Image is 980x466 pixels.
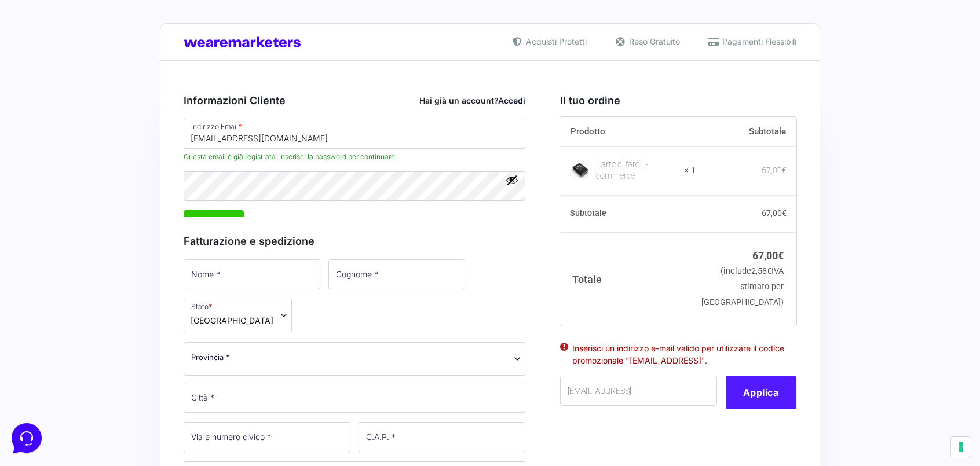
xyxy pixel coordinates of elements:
iframe: Customerly Messenger Launcher [9,421,44,456]
small: (include IVA stimato per [GEOGRAPHIC_DATA]) [701,266,784,307]
th: Totale [560,232,696,325]
div: Hai già un account? [419,94,525,107]
h3: Informazioni Cliente [184,93,525,108]
div: L'arte di fare E-commerce [596,159,677,182]
th: Subtotale [560,196,696,233]
input: C.A.P. * [359,422,525,452]
button: Mostra password [506,174,518,186]
button: Aiuto [151,359,222,386]
input: Coupon [560,376,717,406]
p: Home [35,376,54,386]
button: Applica [726,376,796,409]
span: Pagamenti Flessibili [719,35,796,47]
span: Inizia una conversazione [75,104,171,113]
span: € [782,166,787,175]
input: Accesso [184,210,244,234]
li: Inserisci un indirizzo e-mail valido per utilizzare il codice promozionale "[EMAIL_ADDRESS]". [572,342,784,366]
span: Reso Gratuito [626,35,680,47]
span: € [767,266,771,276]
strong: × 1 [684,165,696,177]
button: Le tue preferenze relative al consenso per le tecnologie di tracciamento [951,437,971,457]
span: Le tue conversazioni [19,46,98,56]
bdi: 67,00 [762,166,787,175]
img: dark [19,65,42,88]
span: Acquisti Protetti [523,35,587,47]
input: Nome * [184,259,320,289]
img: dark [56,65,79,88]
a: Apri Centro Assistenza [123,144,213,153]
img: L'arte di fare E-commerce [570,159,590,179]
a: Password dimenticata? [433,216,525,229]
bdi: 67,00 [762,208,787,218]
input: Via e numero civico * [184,422,350,452]
p: Aiuto [178,376,195,386]
span: € [778,249,784,262]
span: € [782,208,787,218]
p: Messaggi [100,376,131,386]
h3: Il tuo ordine [560,93,796,108]
input: Cognome * [328,259,465,289]
span: Provincia [184,342,525,376]
input: Indirizzo Email * [184,119,525,149]
button: Messaggi [81,359,152,386]
th: Prodotto [560,117,696,147]
th: Subtotale [696,117,796,147]
span: Questa email è già registrata. Inserisci la password per continuare. [184,152,525,162]
span: Stato [184,299,292,332]
a: Accedi [498,96,525,105]
input: Cerca un articolo... [26,168,189,180]
span: Trova una risposta [19,144,90,153]
h3: Fatturazione e spedizione [184,233,525,249]
span: Italia [191,314,273,326]
button: Inizia una conversazione [19,97,213,120]
img: dark [37,65,60,88]
bdi: 67,00 [752,249,784,262]
h2: Ciao da Marketers 👋 [9,9,195,28]
span: Provincia * [191,351,230,364]
span: 2,58 [751,266,771,276]
button: Home [9,359,81,386]
input: Città * [184,383,525,413]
